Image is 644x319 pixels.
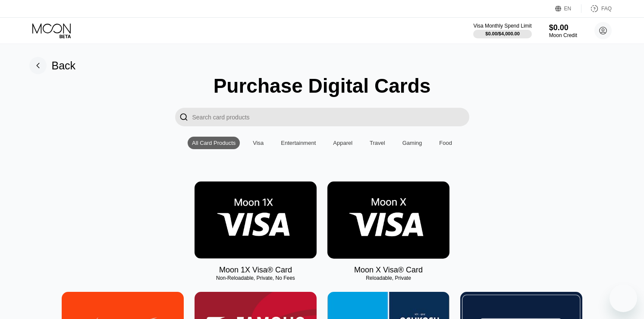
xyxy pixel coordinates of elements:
[327,275,449,281] div: Reloadable, Private
[192,140,236,146] div: All Card Products
[370,140,385,146] div: Travel
[248,137,268,149] div: Visa
[192,108,469,126] input: Search card products
[52,59,76,72] div: Back
[281,140,316,146] div: Entertainment
[398,137,427,149] div: Gaming
[214,74,431,97] div: Purchase Digital Cards
[435,137,456,149] div: Food
[29,57,76,74] div: Back
[473,23,531,29] div: Visa Monthly Spend Limit
[581,4,612,13] div: FAQ
[179,112,188,122] div: 
[188,137,240,149] div: All Card Products
[549,23,577,32] div: $0.00
[473,23,531,38] div: Visa Monthly Spend Limit$0.00/$4,000.00
[601,6,612,12] div: FAQ
[549,23,577,38] div: $0.00Moon Credit
[564,6,572,12] div: EN
[329,137,357,149] div: Apparel
[365,137,390,149] div: Travel
[609,285,637,312] iframe: Pulsante per aprire la finestra di messaggistica, conversazione in corso
[354,266,423,275] div: Moon X Visa® Card
[219,266,292,275] div: Moon 1X Visa® Card
[402,140,422,146] div: Gaming
[549,32,577,38] div: Moon Credit
[555,4,581,13] div: EN
[439,140,452,146] div: Food
[253,140,264,146] div: Visa
[175,108,192,126] div: 
[485,31,520,36] div: $0.00 / $4,000.00
[195,275,317,281] div: Non-Reloadable, Private, No Fees
[276,137,320,149] div: Entertainment
[333,140,352,146] div: Apparel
